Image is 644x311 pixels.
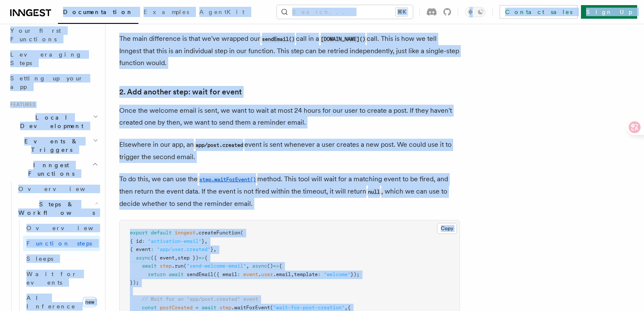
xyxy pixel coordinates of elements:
[175,230,195,236] span: inngest
[138,3,194,23] a: Examples
[151,246,154,252] span: :
[252,263,267,269] span: async
[279,263,282,269] span: {
[26,240,92,247] span: Function steps
[151,255,175,261] span: ({ event
[500,5,578,19] a: Contact sales
[7,157,100,181] button: Inngest Functions
[267,263,273,269] span: ()
[366,188,381,196] code: null
[26,225,114,231] span: Overview
[7,113,93,130] span: Local Development
[7,161,92,178] span: Inngest Functions
[58,3,138,24] a: Documentation
[246,263,249,269] span: ,
[324,271,351,277] span: "welcome"
[142,305,157,311] span: const
[119,33,460,69] p: The main difference is that we've wrapped our call in a call. This is how we tell Inngest that th...
[318,271,321,277] span: :
[148,271,166,277] span: return
[204,255,207,261] span: {
[194,142,244,149] code: app/post.created
[142,296,258,302] span: // Wait for an "app/post.created" event
[348,305,351,311] span: {
[119,173,460,210] p: To do this, we can use the method. This tool will wait for a matching event to be fired, and then...
[195,305,198,311] span: =
[130,238,142,244] span: { id
[83,297,97,307] span: new
[294,271,318,277] span: template
[10,27,61,43] span: Your first Functions
[130,230,148,236] span: export
[351,271,359,277] span: });
[119,105,460,128] p: Once the welcome email is sent, we want to wait at most 24 hours for our user to create a post. I...
[319,36,367,43] code: [DOMAIN_NAME]()
[10,51,82,66] span: Leveraging Steps
[26,294,76,310] span: AI Inference
[201,238,204,244] span: }
[201,305,216,311] span: await
[198,176,257,183] code: step.waitForEvent()
[130,280,139,285] span: });
[119,139,460,163] p: Elsewhere in our app, an event is sent whenever a user creates a new post. We could use it to tri...
[175,255,178,261] span: ,
[243,271,258,277] span: event
[260,36,296,43] code: sendEmail()
[136,255,151,261] span: async
[7,23,100,47] a: Your first Functions
[199,9,244,15] span: AgentKit
[261,271,273,277] span: user
[240,230,243,236] span: (
[213,271,237,277] span: ({ email
[198,175,257,183] a: step.waitForEvent()
[157,246,210,252] span: "app/user.created"
[396,8,408,16] kbd: ⌘K
[213,246,216,252] span: ,
[7,137,93,154] span: Events & Triggers
[142,238,145,244] span: :
[63,9,133,15] span: Documentation
[345,305,348,311] span: ,
[195,230,240,236] span: .createFunction
[437,223,457,234] button: Copy
[23,236,100,251] a: Function steps
[258,271,261,277] span: .
[7,110,100,134] button: Local Development
[160,263,172,269] span: step
[219,305,231,311] span: step
[7,71,100,94] a: Setting up your app
[23,251,100,266] a: Sleeps
[172,263,184,269] span: .run
[237,271,240,277] span: :
[187,271,213,277] span: sendEmail
[15,200,95,217] span: Steps & Workflows
[151,230,172,236] span: default
[10,75,83,90] span: Setting up your app
[210,246,213,252] span: }
[169,271,184,277] span: await
[160,305,193,311] span: postCreated
[23,220,100,236] a: Overview
[130,246,151,252] span: { event
[465,7,486,17] button: Toggle dark mode
[198,255,204,261] span: =>
[581,5,637,19] a: Sign Up
[18,185,106,192] span: Overview
[194,3,250,23] a: AgentKit
[231,305,270,311] span: .waitForEvent
[273,305,345,311] span: "wait-for-post-creation"
[15,197,100,220] button: Steps & Workflows
[7,134,100,157] button: Events & Triggers
[7,47,100,71] a: Leveraging Steps
[26,271,77,286] span: Wait for events
[184,263,187,269] span: (
[144,9,189,15] span: Examples
[15,181,100,197] a: Overview
[273,263,279,269] span: =>
[142,263,157,269] span: await
[291,271,294,277] span: ,
[204,238,207,244] span: ,
[26,255,53,262] span: Sleeps
[273,271,291,277] span: .email
[119,86,242,98] a: 2. Add another step: wait for event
